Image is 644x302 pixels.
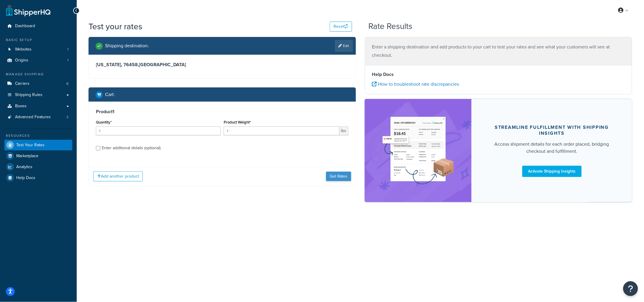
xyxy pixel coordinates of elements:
li: Origins [4,55,72,66]
a: Shipping Rules [4,90,72,100]
button: Open Resource Center [623,281,638,296]
span: Boxes [15,104,27,109]
span: Origins [15,58,28,63]
h2: Cart : [105,92,115,97]
a: Carriers8 [4,78,72,89]
a: Marketplace [4,151,72,161]
li: Advanced Features [4,112,72,123]
span: Dashboard [15,24,35,29]
h1: Test your rates [89,21,142,32]
input: 0.00 [224,126,339,135]
div: Access shipment details for each order placed, bridging checkout and fulfillment. [486,141,618,155]
span: Help Docs [16,176,35,181]
label: Product Weight* [224,120,251,124]
div: Basic Setup [4,38,72,43]
span: 2 [66,115,68,120]
label: Quantity* [96,120,112,124]
p: Enter a shipping destination and add products to your cart to test your rates and see what your c... [372,43,625,59]
a: Boxes [4,101,72,112]
a: How to troubleshoot rate discrepancies [372,81,459,87]
li: Carriers [4,78,72,89]
div: Resources [4,133,72,138]
li: Websites [4,44,72,55]
div: Streamline Fulfillment with Shipping Insights [486,124,618,136]
span: Analytics [16,165,32,170]
span: 1 [67,47,68,52]
span: 8 [66,81,68,86]
h2: Rate Results [369,22,413,31]
a: Origins1 [4,55,72,66]
span: lbs [339,126,349,135]
button: Reset [330,22,352,32]
span: Test Your Rates [16,143,45,148]
a: Analytics [4,162,72,172]
span: Advanced Features [15,115,51,120]
a: Activate Shipping Insights [522,166,582,177]
span: Carriers [15,81,30,86]
h2: Shipping destination : [105,43,149,48]
button: Add another product [93,171,143,181]
a: Test Your Rates [4,140,72,150]
button: Get Rates [326,172,351,181]
span: Websites [15,47,32,52]
a: Help Docs [4,173,72,183]
a: Websites1 [4,44,72,55]
span: 1 [67,58,68,63]
input: 0 [96,126,221,135]
a: Edit [335,40,353,52]
span: Shipping Rules [15,92,43,98]
a: Dashboard [4,21,72,32]
h3: [US_STATE], 76458 , [GEOGRAPHIC_DATA] [96,62,349,68]
a: Advanced Features2 [4,112,72,123]
span: Marketplace [16,154,38,159]
h3: Product 1 [96,109,349,115]
img: feature-image-si-e24932ea9b9fcd0ff835db86be1ff8d589347e8876e1638d903ea230a36726be.png [381,108,455,193]
div: Manage Shipping [4,72,72,77]
div: Enter additional details (optional) [102,144,161,152]
input: Enter additional details (optional) [96,146,100,150]
h4: Help Docs [372,71,625,78]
